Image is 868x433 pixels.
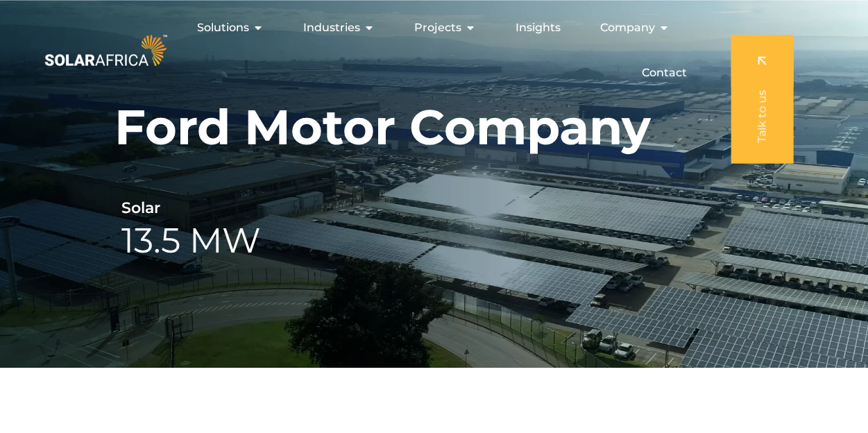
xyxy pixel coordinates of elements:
[170,14,698,87] nav: Menu
[414,19,461,36] span: Projects
[121,198,160,218] h6: Solar
[170,14,698,87] div: Menu Toggle
[121,218,261,263] h2: 13.5 MW
[642,65,687,81] a: Contact
[197,19,249,36] span: Solutions
[516,19,561,36] a: Insights
[303,19,360,36] span: Industries
[600,19,655,36] span: Company
[114,98,651,157] h1: Ford Motor Company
